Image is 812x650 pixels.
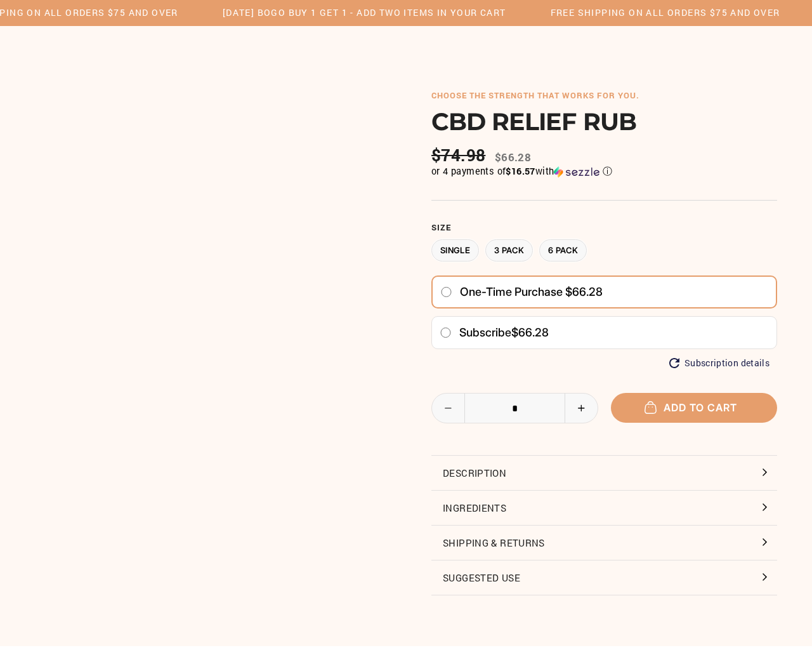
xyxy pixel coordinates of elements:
[539,239,587,262] label: 6 Pack
[432,394,465,423] button: Reduce item quantity by one
[506,165,535,177] span: $16.57
[459,326,511,339] span: Subscribe
[440,287,452,297] input: One-time purchase $66.28
[611,393,778,423] button: Add to cart
[551,8,780,18] h5: Free Shipping on all orders $75 and over
[460,285,603,299] span: One-time purchase $66.28
[440,328,452,338] input: Subscribe$66.28
[431,491,777,525] button: Ingredients
[431,526,777,560] button: Shipping & Returns
[485,239,533,262] label: 3 Pack
[431,223,777,233] label: Size
[432,394,598,424] input: quantity
[565,394,598,423] button: Increase item quantity by one
[431,145,488,165] span: $74.98
[223,8,506,18] h5: [DATE] BOGO BUY 1 GET 1 - ADD TWO ITEMS IN YOUR CART
[511,326,549,339] span: $66.28
[431,165,777,178] div: or 4 payments of with
[431,239,479,262] label: Single
[431,91,777,101] h6: choose the strength that works for you.
[684,358,769,369] span: Subscription details
[431,560,777,595] button: Suggested Use
[431,456,777,490] button: Description
[431,165,777,178] div: or 4 payments of$16.57withSezzle Click to learn more about Sezzle
[495,150,531,164] span: $66.28
[669,358,769,369] button: Subscription details
[651,401,737,414] span: Add to cart
[431,107,777,136] h1: CBD RELIEF RUB
[554,166,599,178] img: Sezzle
